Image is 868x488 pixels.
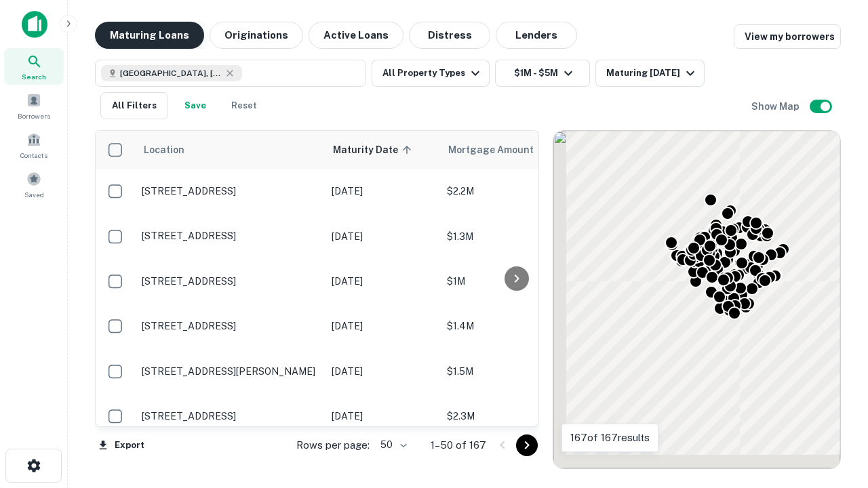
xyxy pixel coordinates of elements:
button: All Property Types [372,60,490,87]
p: [STREET_ADDRESS] [142,320,318,332]
button: Go to next page [516,434,538,456]
p: [DATE] [332,409,433,424]
span: Borrowers [18,110,50,121]
h6: Show Map [751,99,802,114]
p: Rows per page: [296,437,370,453]
button: Reset [222,92,266,119]
span: Location [143,142,184,158]
a: Search [4,48,64,85]
div: 0 0 [553,131,840,468]
p: 167 of 167 results [570,430,650,446]
span: Search [22,71,46,82]
button: Save your search to get updates of matches that match your search criteria. [174,92,217,119]
p: [STREET_ADDRESS][PERSON_NAME] [142,365,318,378]
iframe: Chat Widget [800,380,868,445]
img: capitalize-icon.png [22,11,47,38]
button: Export [95,435,148,455]
th: Mortgage Amount [440,131,589,169]
p: [DATE] [332,319,433,333]
div: 50 [375,435,409,455]
a: Borrowers [4,87,64,124]
p: 1–50 of 167 [431,437,486,453]
p: [DATE] [332,184,433,199]
p: $2.3M [447,409,583,424]
th: Maturity Date [325,131,440,169]
a: View my borrowers [734,24,841,49]
button: Lenders [496,22,577,49]
p: [STREET_ADDRESS] [142,275,318,287]
button: [GEOGRAPHIC_DATA], [GEOGRAPHIC_DATA], [GEOGRAPHIC_DATA] [95,60,366,87]
button: $1M - $5M [495,60,590,87]
button: Originations [210,22,303,49]
span: Maturity Date [333,142,416,158]
p: $1.4M [447,319,583,333]
p: $1M [447,274,583,289]
span: [GEOGRAPHIC_DATA], [GEOGRAPHIC_DATA], [GEOGRAPHIC_DATA] [120,67,222,79]
p: $2.2M [447,184,583,199]
button: Distress [409,22,490,49]
button: Active Loans [309,22,403,49]
p: [STREET_ADDRESS] [142,185,318,197]
span: Saved [24,189,44,200]
p: $1.3M [447,229,583,244]
div: Maturing [DATE] [606,65,698,81]
a: Saved [4,166,64,203]
p: [STREET_ADDRESS] [142,410,318,422]
button: All Filters [100,92,168,119]
th: Location [135,131,325,169]
p: $1.5M [447,364,583,379]
span: Contacts [20,150,47,161]
p: [DATE] [332,229,433,244]
button: Maturing [DATE] [595,60,705,87]
p: [STREET_ADDRESS] [142,230,318,242]
button: Maturing Loans [95,22,204,49]
p: [DATE] [332,364,433,379]
span: Mortgage Amount [448,142,551,158]
p: [DATE] [332,274,433,289]
a: Contacts [4,127,64,163]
